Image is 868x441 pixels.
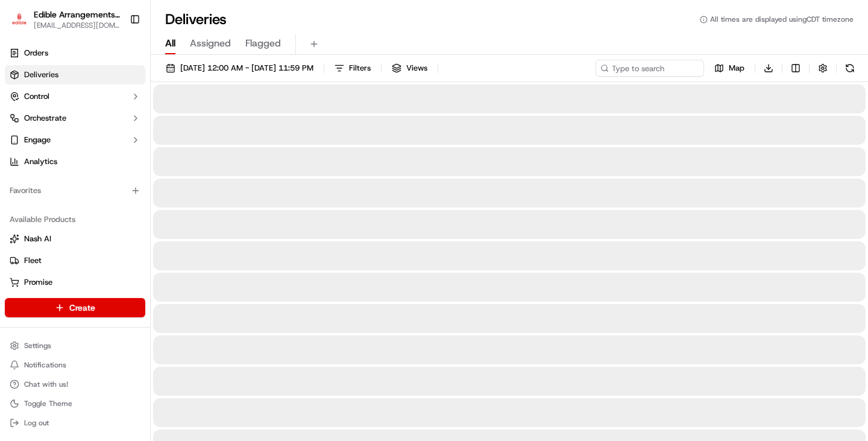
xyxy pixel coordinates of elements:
[5,210,145,229] div: Available Products
[24,399,72,408] span: Toggle Theme
[709,60,750,77] button: Map
[24,341,51,351] span: Settings
[24,69,58,80] span: Deliveries
[24,277,52,288] span: Promise
[24,379,68,389] span: Chat with us!
[245,36,281,51] span: Flagged
[5,152,145,171] a: Analytics
[5,87,145,106] button: Control
[69,302,95,314] span: Create
[190,36,231,51] span: Assigned
[24,135,51,145] span: Engage
[5,43,145,63] a: Orders
[165,10,227,29] h1: Deliveries
[34,21,120,30] button: [EMAIL_ADDRESS][DOMAIN_NAME]
[165,36,175,51] span: All
[729,63,744,74] span: Map
[10,233,140,244] a: Nash AI
[160,60,319,77] button: [DATE] 12:00 AM - [DATE] 11:59 PM
[5,298,145,317] button: Create
[10,277,140,288] a: Promise
[5,273,145,292] button: Promise
[349,63,371,74] span: Filters
[5,109,145,128] button: Orchestrate
[5,229,145,249] button: Nash AI
[5,414,145,431] button: Log out
[5,130,145,150] button: Engage
[10,11,29,28] img: Edible Arrangements - IL141
[24,48,48,59] span: Orders
[329,60,376,77] button: Filters
[710,14,854,24] span: All times are displayed using CDT timezone
[5,65,145,84] a: Deliveries
[24,91,49,102] span: Control
[24,233,51,244] span: Nash AI
[24,418,49,428] span: Log out
[34,8,120,21] button: Edible Arrangements - IL141
[5,395,145,412] button: Toggle Theme
[5,376,145,393] button: Chat with us!
[386,60,433,77] button: Views
[10,255,140,266] a: Fleet
[24,156,57,167] span: Analytics
[5,251,145,270] button: Fleet
[24,113,66,124] span: Orchestrate
[5,337,145,354] button: Settings
[24,255,42,266] span: Fleet
[406,63,427,74] span: Views
[180,63,313,74] span: [DATE] 12:00 AM - [DATE] 11:59 PM
[596,60,704,77] input: Type to search
[24,360,66,370] span: Notifications
[5,5,125,34] button: Edible Arrangements - IL141Edible Arrangements - IL141[EMAIL_ADDRESS][DOMAIN_NAME]
[5,181,145,200] div: Favorites
[841,60,858,77] button: Refresh
[5,357,145,373] button: Notifications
